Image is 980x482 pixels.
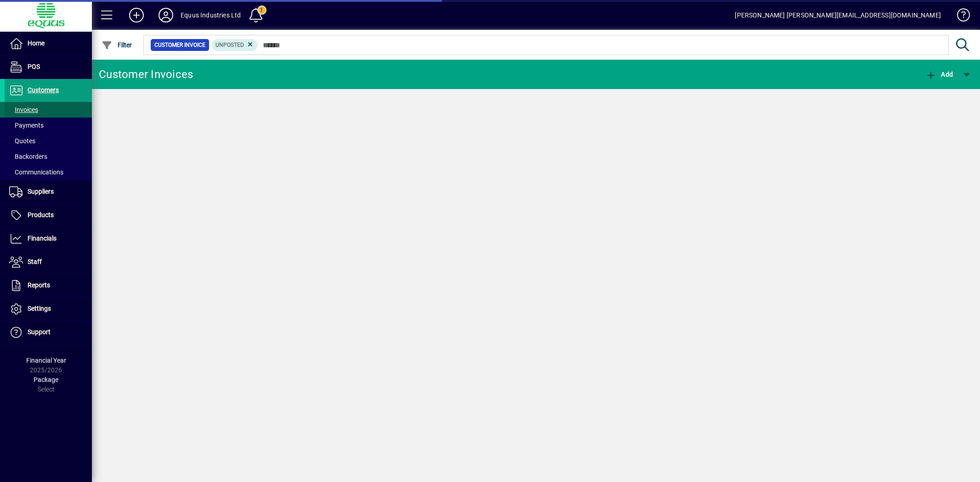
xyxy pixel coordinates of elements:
span: Invoices [9,106,38,113]
span: Reports [28,281,50,289]
span: Financials [28,235,57,242]
span: Staff [28,258,42,265]
a: Payments [5,118,92,133]
a: Reports [5,274,92,297]
a: Financials [5,227,92,250]
span: Filter [102,41,132,49]
span: POS [28,63,40,70]
mat-chip: Customer Invoice Status: Unposted [212,39,258,51]
span: Financial Year [26,357,66,364]
a: Communications [5,164,92,180]
a: Products [5,204,92,227]
a: Backorders [5,149,92,164]
span: Suppliers [28,188,54,195]
button: Profile [151,7,181,23]
span: Backorders [9,153,47,160]
a: Support [5,321,92,344]
span: Support [28,328,51,336]
span: Add [925,71,953,78]
span: Home [28,39,45,47]
span: Unposted [215,42,244,48]
div: Equus Industries Ltd [181,8,241,22]
a: POS [5,56,92,78]
span: Quotes [9,137,35,145]
button: Add [923,66,955,83]
span: Products [28,211,54,219]
div: Customer Invoices [99,67,193,82]
a: Settings [5,297,92,320]
span: Settings [28,305,51,312]
span: Package [34,376,58,383]
span: Customer Invoice [154,40,205,50]
a: Quotes [5,133,92,149]
span: Communications [9,168,63,176]
span: Customers [28,86,59,94]
div: [PERSON_NAME] [PERSON_NAME][EMAIL_ADDRESS][DOMAIN_NAME] [735,8,941,22]
a: Suppliers [5,180,92,203]
a: Invoices [5,102,92,118]
button: Add [122,7,151,23]
button: Filter [99,37,135,53]
span: Payments [9,122,44,129]
a: Staff [5,251,92,274]
a: Home [5,32,92,55]
a: Knowledge Base [950,2,969,32]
